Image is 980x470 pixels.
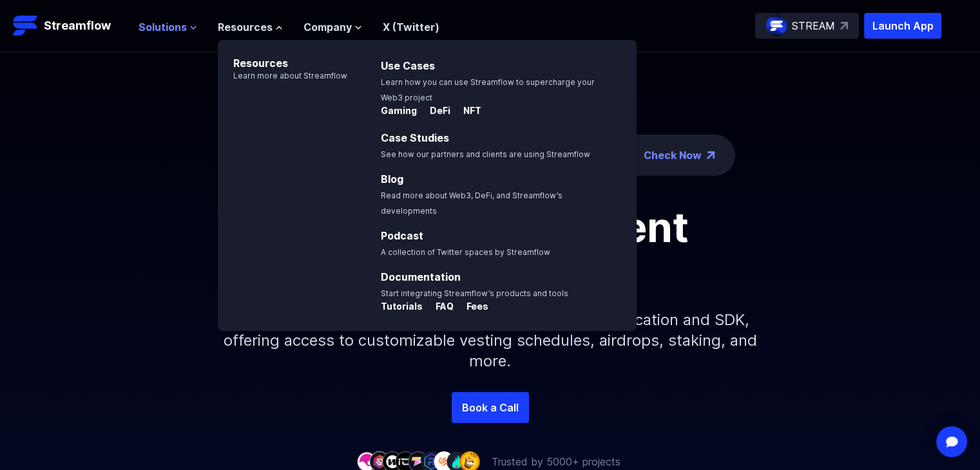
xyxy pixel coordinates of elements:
p: Learn more about Streamflow [218,71,347,81]
a: Gaming [381,106,419,118]
div: Open Intercom Messenger [936,426,967,457]
span: A collection of Twitter spaces by Streamflow [381,247,550,257]
p: STREAM [792,18,835,33]
p: Streamflow [44,17,111,35]
p: Simplify your token distribution with Streamflow's Application and SDK, offering access to custom... [213,289,767,392]
button: Resources [218,19,283,35]
img: top-right-arrow.svg [840,22,848,30]
a: DeFi [419,106,453,118]
a: Documentation [381,270,461,283]
span: Start integrating Streamflow’s products and tools [381,288,568,298]
a: Tutorials [381,301,425,314]
a: Use Cases [381,59,435,72]
a: Case Studies [381,131,449,144]
button: Solutions [139,19,197,35]
a: Check Now [644,147,702,163]
p: Fees [456,300,488,313]
p: Gaming [381,104,417,117]
p: Tutorials [381,300,423,313]
p: DeFi [419,104,450,117]
span: Read more about Web3, DeFi, and Streamflow’s developments [381,191,562,216]
img: streamflow-logo-circle.png [766,15,787,36]
p: NFT [453,104,481,117]
a: X (Twitter) [383,21,439,33]
h1: Token management infrastructure [200,207,780,289]
button: Company [303,19,362,35]
a: Blog [381,173,403,185]
button: Launch App [864,13,941,39]
span: Solutions [139,19,187,35]
img: top-right-arrow.png [707,151,715,159]
a: NFT [453,106,481,118]
a: Podcast [381,229,423,242]
a: STREAM [755,13,859,39]
a: Book a Call [452,392,529,423]
span: Company [303,19,352,35]
span: See how our partners and clients are using Streamflow [381,149,590,159]
a: FAQ [425,301,456,314]
span: Learn how you can use Streamflow to supercharge your Web3 project [381,77,595,102]
p: Resources [218,40,347,71]
a: Fees [456,301,488,314]
p: FAQ [425,300,454,313]
p: Trusted by 5000+ projects [492,454,620,469]
a: Streamflow [13,13,126,39]
span: Resources [218,19,273,35]
img: Streamflow Logo [13,13,39,39]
